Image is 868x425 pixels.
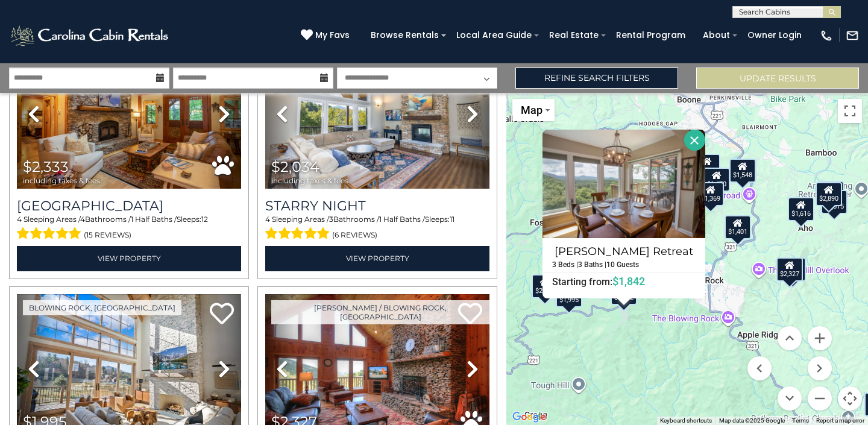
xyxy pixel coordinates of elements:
a: Refine Search Filters [515,68,678,89]
span: My Favs [315,29,350,42]
div: $1,401 [725,215,751,239]
span: including taxes & fees [271,177,348,184]
a: Open this area in Google Maps (opens a new window) [509,409,549,425]
a: Add to favorites [210,301,234,327]
span: 12 [201,215,208,224]
span: Map data ©2025 Google [719,417,785,424]
button: Move left [747,356,772,380]
button: Toggle fullscreen view [838,99,862,123]
a: Local Area Guide [450,26,538,45]
div: $2,327 [776,257,803,282]
div: $1,944 [694,154,720,178]
a: Owner Login [741,26,808,45]
a: Blowing Rock, [GEOGRAPHIC_DATA] [23,300,181,315]
a: [PERSON_NAME] / Blowing Rock, [GEOGRAPHIC_DATA] [271,300,489,324]
a: [PERSON_NAME] Retreat 3 Beds | 3 Baths | 10 Guests Starting from:$1,842 [542,238,705,288]
div: $1,995 [556,283,582,307]
a: Starry Night [265,198,489,214]
span: 1 Half Baths / [379,215,425,224]
button: Update Results [696,68,859,89]
span: 4 [80,215,85,224]
h5: 3 Beds | [552,261,578,269]
div: $2,333 [532,274,558,298]
div: $1,470 [703,167,730,191]
img: thumbnail_163279558.jpeg [265,39,489,189]
a: View Property [17,246,241,271]
img: phone-regular-white.png [820,29,833,42]
span: 3 [329,215,333,224]
span: (6 reviews) [332,227,377,243]
div: $1,616 [788,197,814,221]
button: Keyboard shortcuts [660,417,712,425]
button: Move up [778,326,802,350]
h6: Starting from: [543,275,705,288]
img: thumbnail_163269168.jpeg [17,39,241,189]
span: (15 reviews) [84,227,131,243]
h4: [PERSON_NAME] Retreat [543,242,705,261]
button: Map camera controls [838,386,862,411]
button: Zoom in [808,326,832,350]
a: Real Estate [543,26,605,45]
div: Sleeping Areas / Bathrooms / Sleeps: [265,214,489,243]
span: $1,842 [612,275,645,288]
div: $2,890 [816,182,842,206]
button: Move down [778,386,802,411]
span: $2,333 [23,158,69,175]
a: My Favs [301,29,353,42]
h5: 3 Baths | [578,261,606,269]
div: $1,414 [650,128,676,152]
div: $1,515 [821,190,848,214]
div: $1,548 [729,159,756,183]
img: Misty Ridge Retreat [542,130,705,238]
span: 4 [265,215,270,224]
a: Browse Rentals [365,26,445,45]
div: $1,369 [697,182,724,206]
h3: Mountain Song Lodge [17,198,241,214]
a: [GEOGRAPHIC_DATA] [17,198,241,214]
span: 11 [450,215,454,224]
div: Sleeping Areas / Bathrooms / Sleeps: [17,214,241,243]
button: Zoom out [808,386,832,411]
img: mail-regular-white.png [846,29,859,42]
a: View Property [265,246,489,271]
a: Report a map error [816,417,864,424]
span: Map [521,104,542,116]
span: 4 [17,215,22,224]
a: Rental Program [610,26,691,45]
span: $2,034 [271,158,319,175]
button: Move right [808,356,832,380]
div: $1,813 [817,181,844,205]
span: 1 Half Baths / [131,215,177,224]
span: including taxes & fees [23,177,100,184]
div: $1,420 [730,158,756,182]
a: Terms [792,417,809,424]
img: Google [509,409,549,425]
button: Change map style [512,99,555,121]
h5: 10 Guests [606,261,639,269]
a: About [697,26,736,45]
img: White-1-2.png [9,24,172,48]
button: Close [684,130,705,151]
